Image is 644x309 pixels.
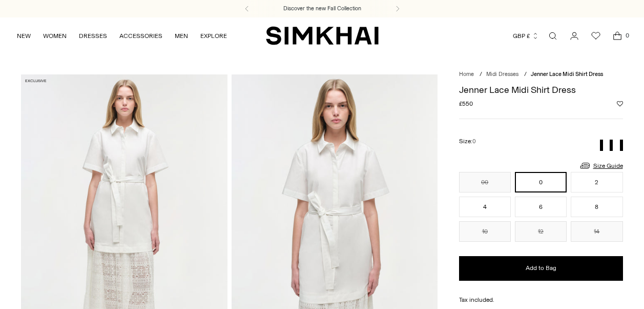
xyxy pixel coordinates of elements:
[622,31,632,40] span: 0
[515,221,567,242] button: 12
[459,295,623,304] div: Tax included.
[524,70,527,79] div: /
[43,25,67,47] a: WOMEN
[266,26,379,46] a: SIMKHAI
[515,197,567,217] button: 6
[543,26,563,46] a: Open search modal
[515,172,567,192] button: 0
[531,71,603,78] span: Jenner Lace Midi Shirt Dress
[200,25,227,47] a: EXPLORE
[17,25,31,47] a: NEW
[459,172,511,192] button: 00
[586,26,606,46] a: Wishlist
[119,25,162,47] a: ACCESSORIES
[459,221,511,242] button: 10
[459,197,511,217] button: 4
[564,26,585,46] a: Go to the account page
[513,25,539,47] button: GBP £
[459,85,623,94] h1: Jenner Lace Midi Shirt Dress
[459,137,476,146] label: Size:
[459,256,623,281] button: Add to Bag
[79,25,107,47] a: DRESSES
[486,71,518,78] a: Midi Dresses
[571,197,622,217] button: 8
[175,25,188,47] a: MEN
[571,221,622,242] button: 14
[571,172,622,192] button: 2
[526,264,556,273] span: Add to Bag
[480,70,482,79] div: /
[617,101,623,107] button: Add to Wishlist
[459,99,473,108] span: £550
[579,159,623,172] a: Size Guide
[472,138,476,145] span: 0
[283,5,361,13] a: Discover the new Fall Collection
[459,70,623,79] nav: breadcrumbs
[607,26,628,46] a: Open cart modal
[459,71,474,78] a: Home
